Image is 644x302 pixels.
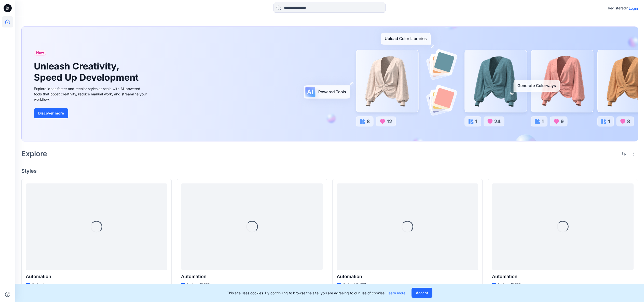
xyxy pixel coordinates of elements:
p: Automation [492,273,634,280]
a: Discover more [34,108,148,118]
button: Discover more [34,108,68,118]
p: This site uses cookies. By continuing to browse the site, you are agreeing to our use of cookies. [227,290,405,296]
h2: Explore [21,150,47,158]
p: Automation [26,273,167,280]
p: Updated [DATE] [498,282,521,287]
p: Updated a day ago [32,282,59,287]
h4: Styles [21,168,638,174]
button: Accept [412,288,432,298]
a: Learn more [387,291,405,295]
h1: Unleash Creativity, Speed Up Development [34,61,141,83]
p: Automation [181,273,323,280]
p: Registered? [608,5,628,11]
p: Automation [337,273,478,280]
p: Updated [DATE] [187,282,210,287]
div: Explore ideas faster and recolor styles at scale with AI-powered tools that boost creativity, red... [34,86,148,102]
p: Login [629,6,638,11]
span: New [36,50,44,56]
p: Updated [DATE] [343,282,366,287]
